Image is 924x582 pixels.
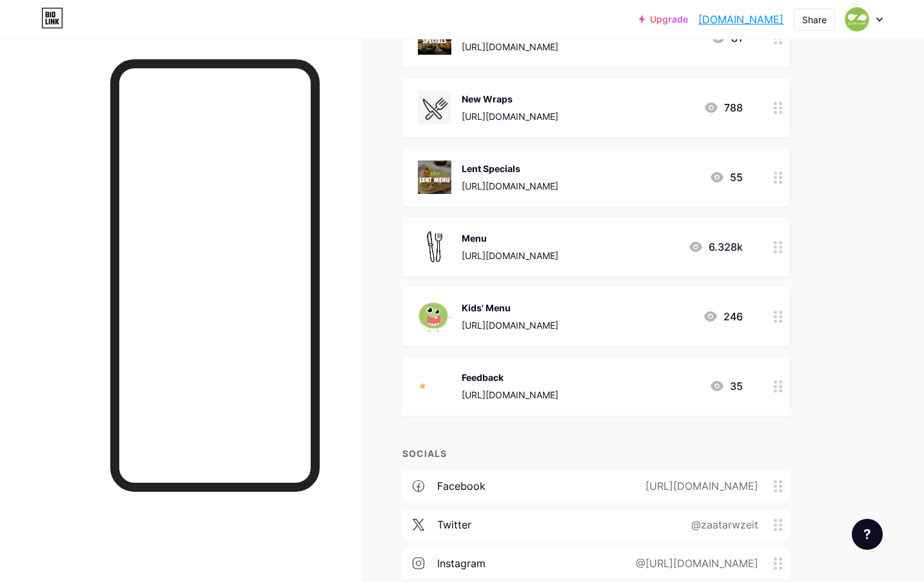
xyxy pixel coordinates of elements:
[462,249,558,262] div: [URL][DOMAIN_NAME]
[462,231,558,245] div: Menu
[698,12,783,27] a: [DOMAIN_NAME]
[418,300,451,333] img: Kids' Menu
[462,179,558,193] div: [URL][DOMAIN_NAME]
[688,239,743,255] div: 6.328k
[462,371,558,384] div: Feedback
[709,170,743,185] div: 55
[671,517,774,532] div: @zaatarwzeit
[462,162,558,175] div: Lent Specials
[639,14,688,24] a: Upgrade
[462,301,558,315] div: Kids' Menu
[462,110,558,123] div: [URL][DOMAIN_NAME]
[615,556,774,571] div: @[URL][DOMAIN_NAME]
[418,230,451,264] img: Menu
[418,369,451,403] img: Feedback
[462,388,558,402] div: [URL][DOMAIN_NAME]
[845,7,869,32] img: zwzairport
[437,478,486,494] div: facebook
[462,92,558,106] div: New Wraps
[703,309,743,324] div: 246
[418,91,451,124] img: New Wraps
[418,160,451,194] img: Lent Specials
[402,447,789,460] div: SOCIALS
[462,318,558,332] div: [URL][DOMAIN_NAME]
[802,13,827,26] div: Share
[437,556,486,571] div: instagram
[462,40,558,53] div: [URL][DOMAIN_NAME]
[625,478,774,494] div: [URL][DOMAIN_NAME]
[709,378,743,394] div: 35
[437,517,471,532] div: twitter
[703,100,743,115] div: 788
